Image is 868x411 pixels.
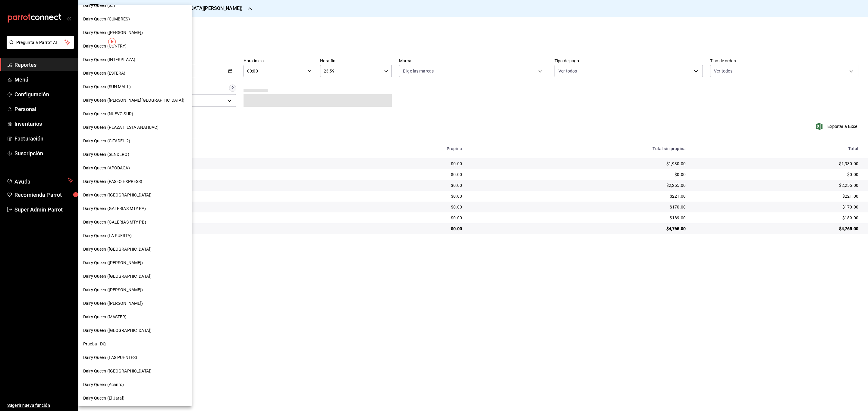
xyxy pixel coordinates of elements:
[78,188,192,202] div: Dairy Queen ([GEOGRAPHIC_DATA])
[83,287,143,293] span: Dairy Queen ([PERSON_NAME])
[78,324,192,337] div: Dairy Queen ([GEOGRAPHIC_DATA])
[78,53,192,66] div: Dairy Queen (INTERPLAZA)
[83,327,152,334] span: Dairy Queen ([GEOGRAPHIC_DATA])
[83,205,146,212] span: Dairy Queen (GALERIAS MTY PA)
[78,310,192,324] div: Dairy Queen (MASTER)
[78,270,192,283] div: Dairy Queen ([GEOGRAPHIC_DATA])
[83,111,133,117] span: Dairy Queen (NUEVO SUR)
[78,229,192,243] div: Dairy Queen (LA PUERTA)
[78,256,192,270] div: Dairy Queen ([PERSON_NAME])
[83,84,131,90] span: Dairy Queen (SUN MALL)
[83,341,106,347] span: Prueba - DQ
[78,297,192,310] div: Dairy Queen ([PERSON_NAME])
[78,351,192,364] div: Dairy Queen (LAS PUENTES)
[83,273,152,280] span: Dairy Queen ([GEOGRAPHIC_DATA])
[78,80,192,94] div: Dairy Queen (SUN MALL)
[78,161,192,175] div: Dairy Queen (APODACA)
[108,38,116,45] img: Tooltip marker
[78,175,192,188] div: Dairy Queen (PASEO EXPRESS)
[83,395,124,401] span: Dairy Queen (El Jaral)
[78,391,192,405] div: Dairy Queen (El Jaral)
[83,178,143,185] span: Dairy Queen (PASEO EXPRESS)
[83,368,152,374] span: Dairy Queen ([GEOGRAPHIC_DATA])
[83,300,143,307] span: Dairy Queen ([PERSON_NAME])
[78,39,192,53] div: Dairy Queen (CONTRY)
[83,165,130,171] span: Dairy Queen (APODACA)
[83,192,152,198] span: Dairy Queen ([GEOGRAPHIC_DATA])
[83,70,126,76] span: Dairy Queen (ESFERA)
[78,134,192,148] div: Dairy Queen (CITADEL 2)
[78,243,192,256] div: Dairy Queen ([GEOGRAPHIC_DATA])
[78,94,192,107] div: Dairy Queen ([PERSON_NAME][GEOGRAPHIC_DATA])
[83,57,135,63] span: Dairy Queen (INTERPLAZA)
[83,246,152,252] span: Dairy Queen ([GEOGRAPHIC_DATA])
[83,382,124,388] span: Dairy Queen (Acanto)
[78,364,192,378] div: Dairy Queen ([GEOGRAPHIC_DATA])
[83,260,143,266] span: Dairy Queen ([PERSON_NAME])
[78,202,192,215] div: Dairy Queen (GALERIAS MTY PA)
[78,26,192,39] div: Dairy Queen ([PERSON_NAME])
[83,233,132,239] span: Dairy Queen (LA PUERTA)
[83,354,137,361] span: Dairy Queen (LAS PUENTES)
[83,97,184,104] span: Dairy Queen ([PERSON_NAME][GEOGRAPHIC_DATA])
[83,29,143,36] span: Dairy Queen ([PERSON_NAME])
[83,314,127,320] span: Dairy Queen (MASTER)
[83,219,146,225] span: Dairy Queen (GALERIAS MTY PB)
[78,337,192,351] div: Prueba - DQ
[78,283,192,297] div: Dairy Queen ([PERSON_NAME])
[83,124,159,131] span: Dairy Queen (PLAZA FIESTA ANAHUAC)
[83,151,129,158] span: Dairy Queen (SENDERO)
[78,121,192,134] div: Dairy Queen (PLAZA FIESTA ANAHUAC)
[78,107,192,121] div: Dairy Queen (NUEVO SUR)
[78,148,192,161] div: Dairy Queen (SENDERO)
[78,215,192,229] div: Dairy Queen (GALERIAS MTY PB)
[83,138,130,144] span: Dairy Queen (CITADEL 2)
[83,16,130,22] span: Dairy Queen (CUMBRES)
[83,43,127,49] span: Dairy Queen (CONTRY)
[78,378,192,391] div: Dairy Queen (Acanto)
[78,12,192,26] div: Dairy Queen (CUMBRES)
[83,2,115,9] span: Dairy Queen (SJ)
[78,66,192,80] div: Dairy Queen (ESFERA)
